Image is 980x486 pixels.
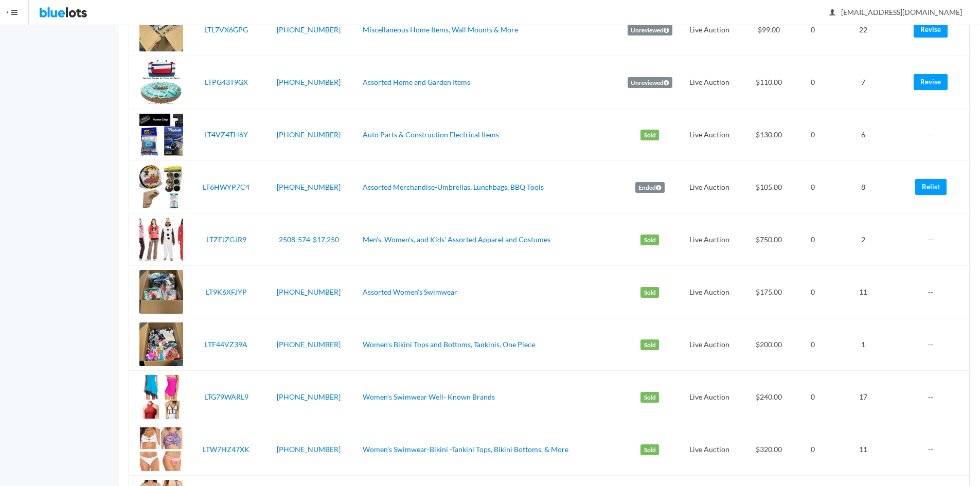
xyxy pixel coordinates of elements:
a: Miscellaneous Home Items, Wall Mounts & More [363,25,518,34]
a: Women's Swimwear-Bikini -Tankini Tops, Bikini Bottoms, & More [363,445,568,454]
a: LTZFJZGJR9 [206,235,246,244]
a: LTPG43T9GX [205,78,248,86]
td: $175.00 [740,266,797,318]
a: [PHONE_NUMBER] [277,287,341,296]
td: -- [898,213,969,266]
td: -- [898,266,969,318]
td: Live Auction [679,109,740,161]
td: -- [898,371,969,423]
label: Ended [635,182,665,193]
td: Live Auction [679,4,740,56]
td: -- [898,109,969,161]
td: $105.00 [740,161,797,213]
td: 2 [828,213,898,266]
a: Assorted Home and Garden Items [363,78,470,86]
td: 11 [828,423,898,476]
label: Unreviewed [628,77,672,88]
a: Women's Bikini Tops and Bottoms, Tankinis, One Piece [363,340,535,349]
td: Live Auction [679,213,740,266]
a: 2508-574-$17,250 [279,235,339,244]
a: Auto Parts & Construction Electrical Items [363,130,499,139]
td: 6 [828,109,898,161]
td: $110.00 [740,56,797,109]
td: Live Auction [679,266,740,318]
a: LT6HWYP7C4 [203,183,250,191]
label: Sold [640,339,659,351]
td: 0 [797,371,828,423]
a: LT4VZ4TH6Y [204,130,248,139]
label: Sold [640,287,659,298]
a: LTL7VX6GPG [204,25,248,34]
a: [PHONE_NUMBER] [277,392,341,401]
td: Live Auction [679,423,740,476]
td: Live Auction [679,56,740,109]
td: 1 [828,318,898,371]
label: Sold [640,392,659,403]
td: 11 [828,266,898,318]
td: 7 [828,56,898,109]
td: 0 [797,213,828,266]
td: 0 [797,266,828,318]
td: 0 [797,109,828,161]
td: 0 [797,318,828,371]
label: Sold [640,130,659,141]
a: [PHONE_NUMBER] [277,183,341,191]
td: $130.00 [740,109,797,161]
td: $320.00 [740,423,797,476]
a: LTW7HZ47XK [203,445,250,454]
td: -- [898,423,969,476]
a: Assorted Merchandise-Umbrellas, Lunchbags, BBQ Tools [363,183,544,191]
a: Revise [914,22,948,38]
a: [PHONE_NUMBER] [277,445,341,454]
td: $99.00 [740,4,797,56]
td: Live Auction [679,161,740,213]
label: Unreviewed [628,25,672,36]
a: Men's, Women's, and Kids' Assorted Apparel and Costumes [363,235,550,244]
a: [PHONE_NUMBER] [277,78,341,86]
a: Women's Swimwear Well- Known Brands [363,392,495,401]
label: Sold [640,444,659,456]
ion-icon: person [827,8,838,18]
td: $200.00 [740,318,797,371]
td: 0 [797,161,828,213]
td: $750.00 [740,213,797,266]
a: [PHONE_NUMBER] [277,25,341,34]
a: LT9K6XFJYP [206,287,247,296]
a: Revise [914,74,948,90]
td: $240.00 [740,371,797,423]
td: Live Auction [679,371,740,423]
a: LTG79WARL9 [204,392,248,401]
td: 0 [797,56,828,109]
td: 0 [797,423,828,476]
td: 8 [828,161,898,213]
label: Sold [640,235,659,246]
a: Relist [915,179,947,195]
a: [PHONE_NUMBER] [277,130,341,139]
td: -- [898,318,969,371]
a: [PHONE_NUMBER] [277,340,341,349]
td: Live Auction [679,318,740,371]
a: LTF44VZ39A [205,340,247,349]
td: 22 [828,4,898,56]
a: Assorted Women's Swimwear [363,287,457,296]
td: 17 [828,371,898,423]
td: 0 [797,4,828,56]
span: [EMAIL_ADDRESS][DOMAIN_NAME] [830,8,962,16]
